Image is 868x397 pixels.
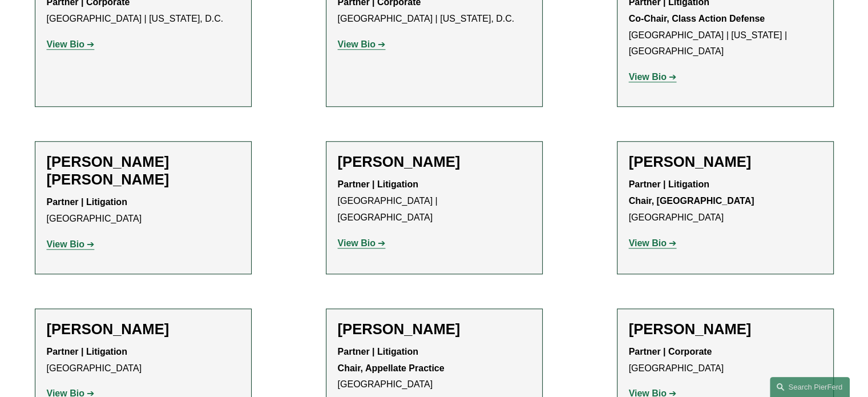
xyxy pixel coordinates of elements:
[629,344,822,377] p: [GEOGRAPHIC_DATA]
[770,377,850,397] a: Search this site
[338,347,445,373] strong: Partner | Litigation Chair, Appellate Practice
[629,179,709,189] strong: Partner | Litigation
[47,153,240,189] h2: [PERSON_NAME] [PERSON_NAME]
[47,344,240,377] p: [GEOGRAPHIC_DATA]
[629,72,667,82] strong: View Bio
[47,39,95,49] a: View Bio
[47,320,240,338] h2: [PERSON_NAME]
[47,39,84,49] strong: View Bio
[629,347,712,356] strong: Partner | Corporate
[629,196,754,206] strong: Chair, [GEOGRAPHIC_DATA]
[629,177,822,226] p: [GEOGRAPHIC_DATA]
[338,179,418,189] strong: Partner | Litigation
[338,177,531,226] p: [GEOGRAPHIC_DATA] | [GEOGRAPHIC_DATA]
[338,320,531,338] h2: [PERSON_NAME]
[47,347,127,356] strong: Partner | Litigation
[338,238,376,248] strong: View Bio
[47,197,127,207] strong: Partner | Litigation
[338,238,386,248] a: View Bio
[629,153,822,171] h2: [PERSON_NAME]
[338,153,531,171] h2: [PERSON_NAME]
[338,344,531,393] p: [GEOGRAPHIC_DATA]
[338,39,376,49] strong: View Bio
[338,39,386,49] a: View Bio
[47,194,240,227] p: [GEOGRAPHIC_DATA]
[629,320,822,338] h2: [PERSON_NAME]
[47,239,95,249] a: View Bio
[629,72,677,82] a: View Bio
[629,238,667,248] strong: View Bio
[629,238,677,248] a: View Bio
[47,239,84,249] strong: View Bio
